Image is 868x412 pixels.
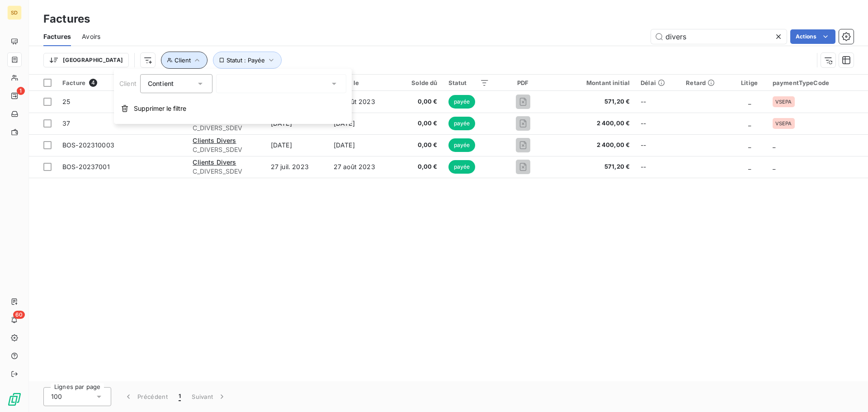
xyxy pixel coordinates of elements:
[790,29,835,44] button: Actions
[179,392,181,401] span: 1
[328,113,396,134] td: [DATE]
[62,119,70,127] span: 37
[175,57,191,64] span: Client
[837,381,859,403] iframe: Intercom live chat
[193,137,236,144] span: Clients Divers
[62,79,85,86] span: Facture
[401,162,438,171] span: 0,00 €
[62,163,110,170] span: BOS-20237001
[328,91,396,113] td: 27 août 2023
[134,104,186,113] span: Supprimer le filtre
[62,141,114,149] span: BOS-202310003
[748,119,751,127] span: _
[328,134,396,156] td: [DATE]
[193,123,259,133] span: C_DIVERS_SDEV
[635,113,680,134] td: --
[82,32,100,41] span: Avoirs
[401,79,438,86] div: Solde dû
[775,121,792,126] span: VSEPA
[43,53,129,67] button: [GEOGRAPHIC_DATA]
[686,79,726,86] div: Retard
[635,156,680,178] td: --
[775,99,792,104] span: VSEPA
[737,79,761,86] div: Litige
[193,145,259,154] span: C_DIVERS_SDEV
[748,98,751,105] span: _
[641,79,675,86] div: Délai
[773,141,775,149] span: _
[62,98,70,105] span: 25
[401,97,438,106] span: 0,00 €
[186,387,232,406] button: Suivant
[118,387,173,406] button: Précédent
[17,87,25,95] span: 1
[7,392,22,407] img: Logo LeanPay
[334,79,390,86] div: Échue le
[173,387,186,406] button: 1
[401,141,438,150] span: 0,00 €
[748,141,751,149] span: _
[89,79,97,87] span: 4
[448,117,476,130] span: payée
[773,79,863,86] div: paymentTypeCode
[748,163,751,170] span: _
[557,141,630,150] span: 2 400,00 €
[193,158,236,166] span: Clients Divers
[448,79,489,86] div: Statut
[401,119,438,128] span: 0,00 €
[328,156,396,178] td: 27 août 2023
[557,97,630,106] span: 571,20 €
[226,57,265,64] span: Statut : Payée
[635,91,680,113] td: --
[448,95,476,109] span: payée
[773,163,775,170] span: _
[265,134,328,156] td: [DATE]
[161,52,208,69] button: Client
[43,11,90,27] h3: Factures
[148,80,174,87] span: Contient
[213,52,282,69] button: Statut : Payée
[557,162,630,171] span: 571,20 €
[557,79,630,86] div: Montant initial
[119,80,137,87] span: Client
[7,5,22,20] div: SD
[7,89,21,103] a: 1
[114,99,352,118] button: Supprimer le filtre
[500,79,546,86] div: PDF
[43,32,71,41] span: Factures
[651,29,787,44] input: Rechercher
[13,311,25,319] span: 60
[448,160,476,174] span: payée
[193,167,259,176] span: C_DIVERS_SDEV
[557,119,630,128] span: 2 400,00 €
[448,138,476,152] span: payée
[265,156,328,178] td: 27 juil. 2023
[635,134,680,156] td: --
[51,392,62,401] span: 100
